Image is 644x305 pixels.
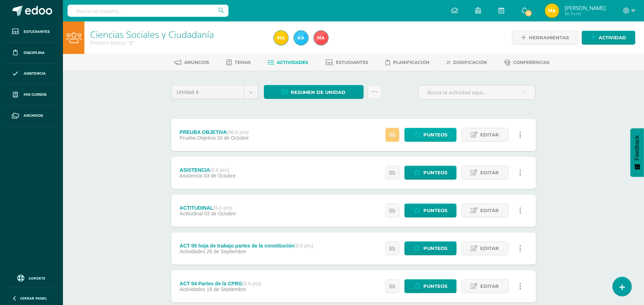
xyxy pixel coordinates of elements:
span: [PERSON_NAME] [565,4,606,11]
strong: (8.0 pts) [294,243,314,249]
a: Resumen de unidad [264,85,364,99]
a: Asistencia [6,64,57,85]
a: Ciencias Sociales y Ciudadanía [90,28,214,40]
span: Anuncios [184,60,209,65]
span: Cerrar panel [20,296,47,301]
span: Editar [481,166,499,179]
span: Editar [481,204,499,217]
a: Temas [226,57,251,68]
a: Soporte [9,273,54,282]
span: 10 de Octubre [217,135,249,141]
span: Estudiantes [336,60,368,65]
span: Editar [481,128,499,141]
div: ASISTENCIA [180,167,235,173]
span: Unidad 4 [177,85,239,99]
h1: Ciencias Sociales y Ciudadanía [90,29,265,39]
a: Punteos [404,204,457,217]
img: 215b9c9539769b3c2cc1c8ca402366c2.png [274,31,288,45]
span: Actividades [180,249,205,254]
a: Mis cursos [6,84,57,105]
span: Mi Perfil [565,11,606,17]
strong: (8.0 pts) [242,281,261,286]
span: Mis cursos [24,92,46,97]
strong: (5.0 pts) [210,167,229,173]
span: Dosificación [453,60,487,65]
a: Anuncios [174,57,209,68]
span: Actividades [180,286,205,292]
a: Herramientas [512,31,578,45]
span: Punteos [423,128,447,141]
span: Actitudinal [180,211,203,216]
span: Herramientas [529,31,569,44]
a: Actividad [582,31,635,45]
a: Punteos [404,166,457,180]
img: 258196113818b181416f1cb94741daed.png [294,31,308,45]
div: Primero Basico 'B' [90,39,265,46]
span: Conferencias [513,60,550,65]
div: PREUBA OBJETIVA [180,129,249,135]
img: 215b9c9539769b3c2cc1c8ca402366c2.png [545,4,559,18]
strong: (40.0 pts) [227,129,249,135]
span: Prueba Objetiva [180,135,215,141]
span: Feedback [634,135,640,160]
div: ACT 05 hoja de trabajo partes de la constitución [180,243,313,249]
div: ACTITUDINAL [180,205,236,211]
button: Feedback - Mostrar encuesta [630,128,644,177]
a: Estudiantes [6,21,57,42]
span: Planificación [393,60,429,65]
a: Unidad 4 [172,85,258,99]
span: Archivos [24,113,43,119]
span: Estudiantes [24,29,50,35]
a: Punteos [404,279,457,293]
span: Disciplina [24,50,45,56]
img: 0183f867e09162c76e2065f19ee79ccf.png [314,31,328,45]
span: Punteos [423,204,447,217]
span: 03 de Octubre [204,211,236,216]
span: Punteos [423,166,447,179]
span: Actividad [599,31,626,44]
span: 19 de Septiembre [207,286,246,292]
a: Disciplina [6,42,57,64]
span: Punteos [423,280,447,293]
span: Resumen de unidad [291,86,346,99]
span: Editar [481,242,499,255]
input: Busca un usuario... [68,5,228,17]
a: Archivos [6,105,57,126]
a: Conferencias [504,57,550,68]
span: Punteos [423,242,447,255]
span: Editar [481,280,499,293]
a: Estudiantes [325,57,368,68]
span: Asistencia [180,173,202,179]
span: 15 [525,9,532,17]
input: Busca la actividad aquí... [418,85,535,99]
div: ACT 04 Partes de la CPRG [180,281,261,286]
span: 26 de Septiembre [207,249,246,254]
a: Punteos [404,128,457,142]
span: Soporte [29,276,46,281]
span: 03 de Octubre [204,173,236,179]
strong: (5.0 pts) [213,205,233,211]
a: Dosificación [447,57,487,68]
a: Actividades [268,57,308,68]
span: Temas [235,60,251,65]
span: Asistencia [24,71,46,76]
span: Actividades [277,60,308,65]
a: Punteos [404,241,457,255]
a: Planificación [385,57,429,68]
